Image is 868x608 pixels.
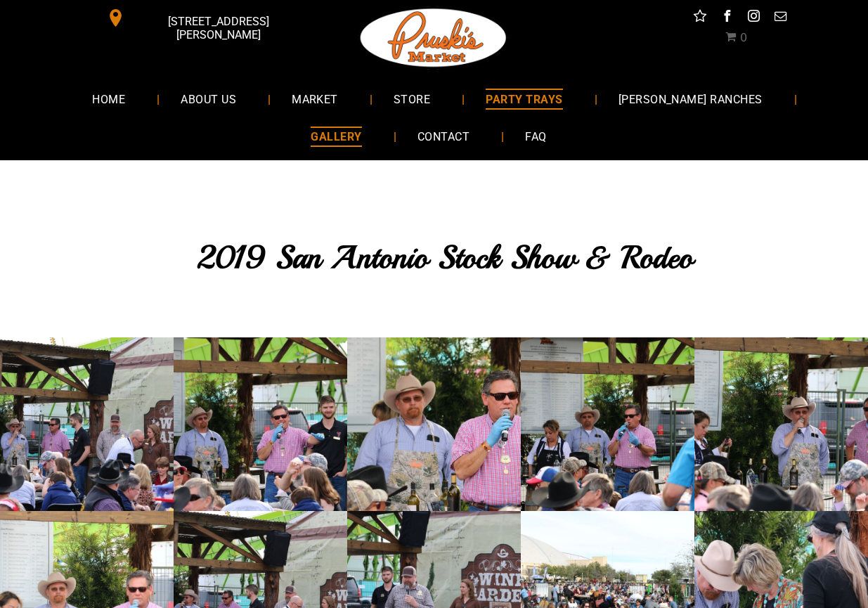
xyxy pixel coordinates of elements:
a: [PERSON_NAME] RANCHES [597,80,784,117]
a: facebook [718,7,736,29]
a: GALLERY [290,118,382,155]
a: HOME [71,80,146,117]
a: instagram [744,7,763,29]
a: STORE [373,80,451,117]
a: ABOUT US [160,80,257,117]
a: CONTACT [396,118,491,155]
a: PARTY TRAYS [465,80,583,117]
span: PARTY TRAYS [486,89,562,109]
span: 0 [740,31,747,44]
span: [STREET_ADDRESS][PERSON_NAME] [127,8,309,48]
a: Social network [691,7,709,29]
span: 2019 San Antonio Stock Show & Rodeo [197,238,693,278]
a: FAQ [504,118,567,155]
a: MARKET [271,80,359,117]
a: email [771,7,789,29]
a: [STREET_ADDRESS][PERSON_NAME] [97,7,312,29]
